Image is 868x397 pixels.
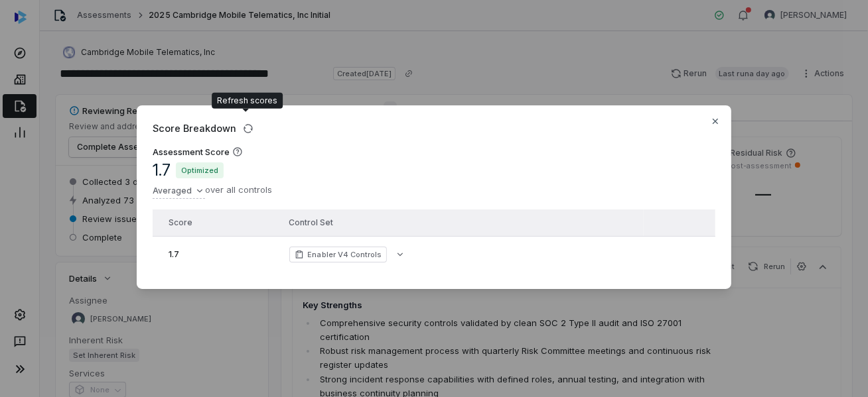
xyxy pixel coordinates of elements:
[153,160,171,180] span: 1.7
[169,249,179,259] span: 1.7
[176,162,224,178] span: Optimized
[153,183,272,199] div: over all controls
[281,209,644,236] th: Control Set
[308,249,382,260] span: Enabler V4 Controls
[153,146,230,158] h3: Assessment Score
[217,95,277,106] div: Refresh scores
[153,121,236,135] span: Score Breakdown
[153,209,281,236] th: Score
[153,183,205,199] button: Averaged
